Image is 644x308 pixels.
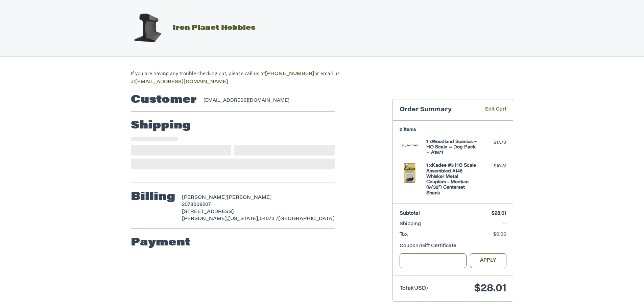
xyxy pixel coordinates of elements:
[131,236,190,250] h2: Payment
[400,243,506,250] div: Coupon/Gift Certificate
[400,286,428,291] span: Total (USD)
[228,217,260,221] span: [US_STATE],
[493,232,506,237] span: $0.00
[182,195,227,200] span: [PERSON_NAME]
[400,232,408,237] span: Tax
[400,211,420,216] span: Subtotal
[131,190,175,204] h2: Billing
[173,25,256,31] span: Iron Planet Hobbies
[182,203,211,207] span: 2078609207
[131,93,197,107] h2: Customer
[260,217,278,221] span: 04073 /
[480,139,506,146] div: $17.70
[131,70,361,86] p: If you are having any trouble checking out, please call us at or email us at
[470,253,506,268] button: Apply
[135,80,228,85] a: [EMAIL_ADDRESS][DOMAIN_NAME]
[400,253,467,268] input: Gift Certificate or Coupon Code
[227,195,272,200] span: [PERSON_NAME]
[131,119,191,133] h2: Shipping
[475,106,506,114] a: Edit Cart
[502,222,506,227] span: --
[426,163,478,196] h4: 1 x Kadee #3 HO Scale Assembled #148 Whisker Metal Couplers - Medium (9/32") Centerset Shank
[426,139,478,156] h4: 1 x Woodland Scenics ~ HO Scale ~ Dog Pack ~ A1971
[204,97,328,104] div: [EMAIL_ADDRESS][DOMAIN_NAME]
[400,222,421,227] span: Shipping
[182,210,234,214] span: [STREET_ADDRESS]
[182,217,228,221] span: [PERSON_NAME],
[474,284,506,294] span: $28.01
[130,11,164,45] img: Iron Planet Hobbies
[400,106,475,114] h3: Order Summary
[492,211,506,216] span: $28.01
[265,72,314,76] a: [PHONE_NUMBER]
[278,217,335,221] span: [GEOGRAPHIC_DATA]
[480,163,506,170] div: $10.31
[400,127,506,133] h3: 2 Items
[124,25,256,31] a: Iron Planet Hobbies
